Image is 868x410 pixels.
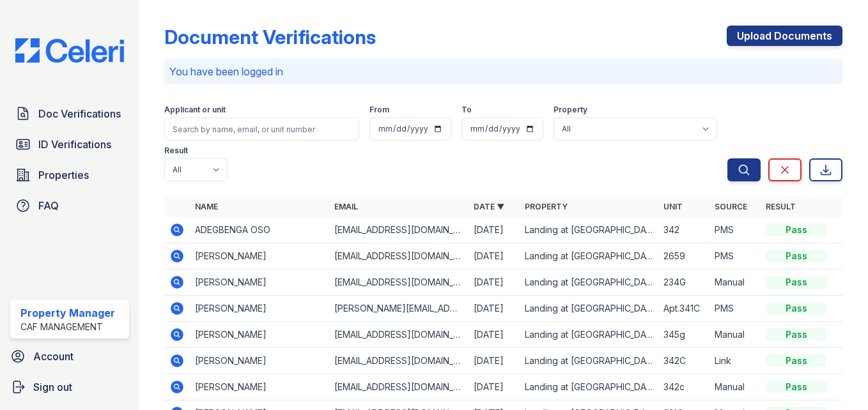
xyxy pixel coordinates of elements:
[520,374,659,400] td: Landing at [GEOGRAPHIC_DATA]
[520,296,659,322] td: Landing at [GEOGRAPHIC_DATA]
[164,118,359,140] input: Search by name, email, or unit number
[520,322,659,348] td: Landing at [GEOGRAPHIC_DATA]
[5,344,134,369] a: Account
[766,328,827,341] div: Pass
[329,217,469,243] td: [EMAIL_ADDRESS][DOMAIN_NAME]
[5,38,134,63] img: CE_Logo_Blue-a8612792a0a2168367f1c8372b55b34899dd931a85d93a1a3d3e32e68fde9ad4.png
[469,322,520,348] td: [DATE]
[658,243,709,270] td: 2659
[461,105,472,115] label: To
[525,202,568,211] a: Property
[10,132,129,157] a: ID Verifications
[766,354,827,367] div: Pass
[190,296,329,322] td: [PERSON_NAME]
[5,374,134,400] a: Sign out
[766,381,827,393] div: Pass
[658,348,709,374] td: 342C
[658,374,709,400] td: 342c
[164,146,188,156] label: Result
[715,202,747,211] a: Source
[766,224,827,236] div: Pass
[709,270,761,296] td: Manual
[190,348,329,374] td: [PERSON_NAME]
[766,276,827,289] div: Pass
[329,243,469,270] td: [EMAIL_ADDRESS][DOMAIN_NAME]
[766,202,796,211] a: Result
[164,26,376,49] div: Document Verifications
[38,167,89,183] span: Properties
[164,105,226,115] label: Applicant or unit
[469,374,520,400] td: [DATE]
[10,101,129,126] a: Doc Verifications
[520,270,659,296] td: Landing at [GEOGRAPHIC_DATA]
[33,349,74,364] span: Account
[474,202,504,211] a: Date ▼
[469,270,520,296] td: [DATE]
[195,202,218,211] a: Name
[469,243,520,270] td: [DATE]
[190,243,329,270] td: [PERSON_NAME]
[727,26,842,46] a: Upload Documents
[190,217,329,243] td: ADEGBENGA OSO
[33,379,72,395] span: Sign out
[169,64,837,79] p: You have been logged in
[329,270,469,296] td: [EMAIL_ADDRESS][DOMAIN_NAME]
[190,270,329,296] td: [PERSON_NAME]
[469,217,520,243] td: [DATE]
[658,217,709,243] td: 342
[38,106,121,121] span: Doc Verifications
[658,270,709,296] td: 234G
[469,348,520,374] td: [DATE]
[766,250,827,262] div: Pass
[329,374,469,400] td: [EMAIL_ADDRESS][DOMAIN_NAME]
[10,162,129,188] a: Properties
[329,322,469,348] td: [EMAIL_ADDRESS][DOMAIN_NAME]
[663,202,683,211] a: Unit
[709,243,761,270] td: PMS
[520,348,659,374] td: Landing at [GEOGRAPHIC_DATA]
[709,348,761,374] td: Link
[38,198,59,213] span: FAQ
[38,137,111,152] span: ID Verifications
[369,105,389,115] label: From
[554,105,587,115] label: Property
[709,322,761,348] td: Manual
[520,243,659,270] td: Landing at [GEOGRAPHIC_DATA]
[658,322,709,348] td: 345g
[10,193,129,218] a: FAQ
[190,374,329,400] td: [PERSON_NAME]
[20,321,115,333] div: CAF Management
[709,374,761,400] td: Manual
[709,217,761,243] td: PMS
[709,296,761,322] td: PMS
[20,305,115,321] div: Property Manager
[469,296,520,322] td: [DATE]
[334,202,358,211] a: Email
[658,296,709,322] td: Apt.341C
[520,217,659,243] td: Landing at [GEOGRAPHIC_DATA]
[329,348,469,374] td: [EMAIL_ADDRESS][DOMAIN_NAME]
[190,322,329,348] td: [PERSON_NAME]
[329,296,469,322] td: [PERSON_NAME][EMAIL_ADDRESS][DOMAIN_NAME]
[766,302,827,315] div: Pass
